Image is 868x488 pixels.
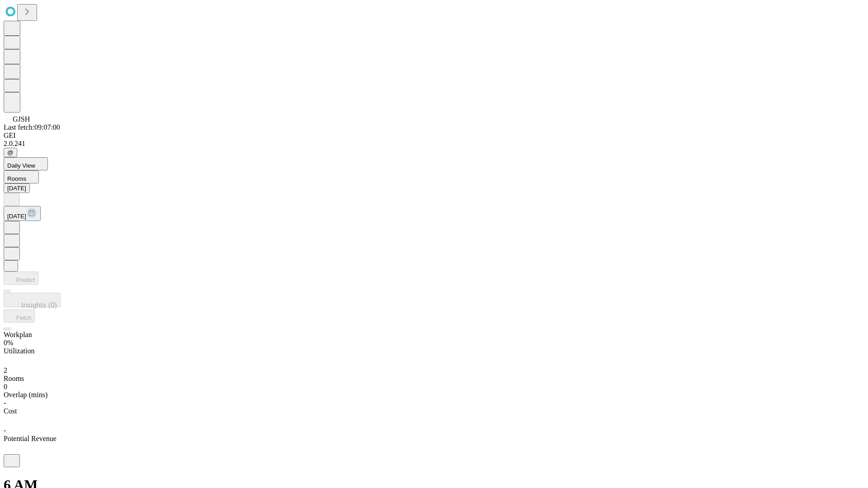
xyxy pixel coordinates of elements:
button: Insights (0) [4,293,61,307]
button: @ [4,148,17,157]
span: - [4,427,6,434]
button: Fetch [4,310,35,323]
span: 0% [4,339,13,347]
span: 2 [4,366,7,374]
span: Workplan [4,331,32,338]
span: Cost [4,407,17,415]
button: Predict [4,272,38,285]
span: Potential Revenue [4,435,57,442]
button: Daily View [4,157,48,170]
button: Rooms [4,170,39,183]
div: 2.0.241 [4,140,864,148]
span: @ [7,149,14,156]
span: Utilization [4,347,34,355]
span: Daily View [7,162,35,169]
span: 0 [4,383,7,390]
span: Rooms [7,175,26,182]
span: Overlap (mins) [4,391,47,399]
button: [DATE] [4,183,30,193]
button: [DATE] [4,206,41,221]
span: GJSH [13,115,30,123]
span: Rooms [4,375,24,382]
span: Last fetch: 09:07:00 [4,123,60,131]
div: GEI [4,131,864,140]
span: [DATE] [7,213,26,220]
span: - [4,399,6,407]
span: Insights (0) [21,301,57,309]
